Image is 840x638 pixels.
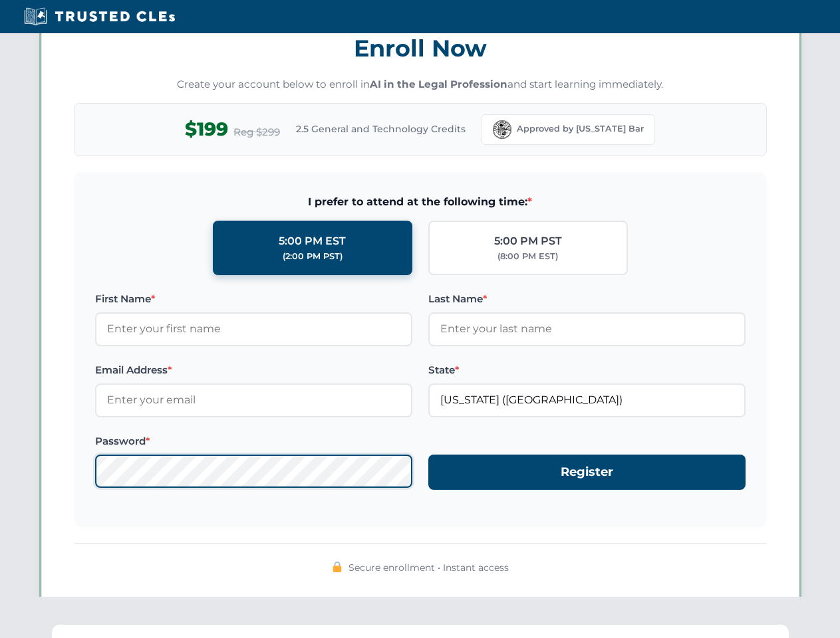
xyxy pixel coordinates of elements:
[428,312,746,346] input: Enter your last name
[296,122,466,136] span: 2.5 General and Technology Credits
[95,362,412,378] label: Email Address
[428,362,746,378] label: State
[332,562,343,572] img: 🔒
[95,291,412,307] label: First Name
[95,383,412,417] input: Enter your email
[494,233,562,250] div: 5:00 PM PST
[428,455,746,490] button: Register
[74,77,767,92] p: Create your account below to enroll in and start learning immediately.
[74,27,767,69] h3: Enroll Now
[497,250,558,263] div: (8:00 PM EST)
[493,120,511,139] img: Florida Bar
[233,124,280,140] span: Reg $299
[428,383,746,417] input: Florida (FL)
[95,193,746,211] span: I prefer to attend at the following time:
[370,78,507,90] strong: AI in the Legal Profession
[283,250,343,263] div: (2:00 PM PST)
[95,433,412,449] label: Password
[20,7,179,27] img: Trusted CLEs
[279,233,346,250] div: 5:00 PM EST
[517,122,644,136] span: Approved by [US_STATE] Bar
[428,291,746,307] label: Last Name
[185,114,228,144] span: $199
[95,312,412,346] input: Enter your first name
[349,560,509,575] span: Secure enrollment • Instant access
